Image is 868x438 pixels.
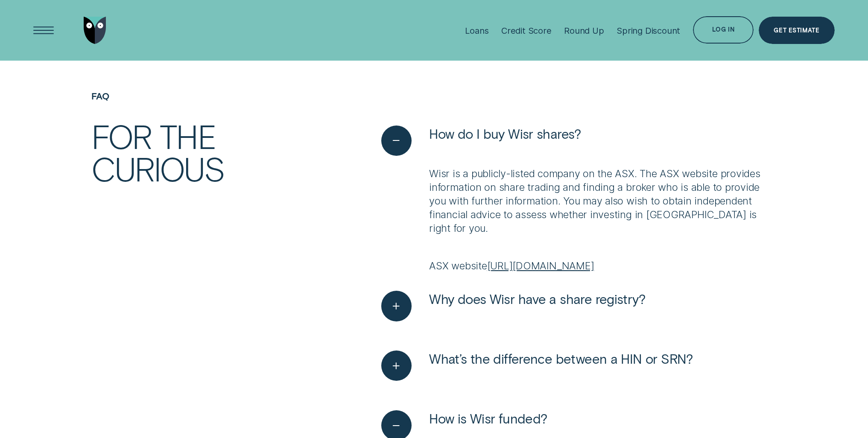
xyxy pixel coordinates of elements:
a: [URL][DOMAIN_NAME] [487,260,594,272]
img: Wisr [84,17,106,44]
div: Credit Score [501,25,552,36]
button: See more [381,350,693,381]
p: Wisr is a publicly-listed company on the ASX. The ASX website provides information on share tradi... [429,167,777,235]
span: How do I buy Wisr shares? [429,126,581,142]
h2: FOR THE CURIOUS [91,120,313,185]
div: Round Up [564,25,604,36]
span: How is Wisr funded? [429,410,547,427]
button: Open Menu [30,17,57,44]
div: Loans [465,25,488,36]
a: Get Estimate [759,17,835,44]
button: See less [381,126,581,156]
div: Spring Discount [617,25,680,36]
button: Log in [693,16,754,44]
span: What’s the difference between a HIN or SRN? [429,350,693,367]
p: ASX website [429,245,777,273]
span: Why does Wisr have a share registry? [429,291,645,307]
h4: FAQ [91,91,313,102]
button: See more [381,291,645,321]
